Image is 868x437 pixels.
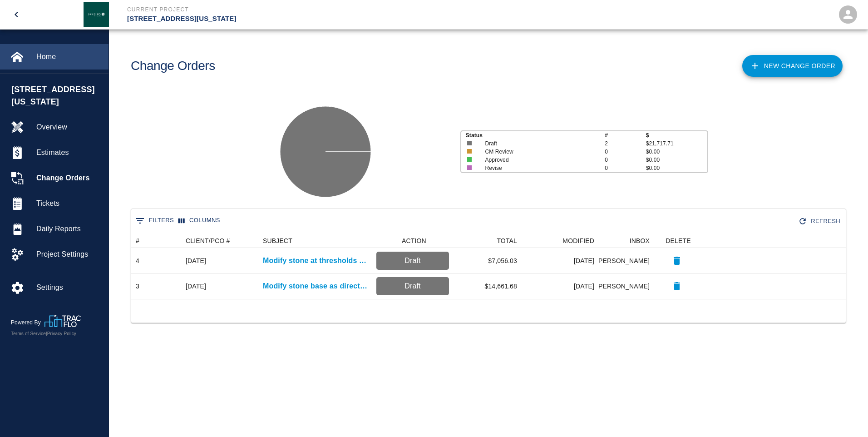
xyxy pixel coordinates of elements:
[599,233,654,248] div: INBOX
[136,256,139,265] div: 4
[666,233,690,248] div: DELETE
[372,233,454,248] div: ACTION
[522,273,599,299] div: [DATE]
[127,14,483,24] p: [STREET_ADDRESS][US_STATE]
[485,164,592,172] p: Revise
[36,249,101,260] span: Project Settings
[36,147,101,158] span: Estimates
[522,248,599,273] div: [DATE]
[646,148,708,156] p: $0.00
[605,148,646,156] p: 0
[605,139,646,148] p: 2
[630,233,650,248] div: INBOX
[44,315,81,327] img: TracFlo
[131,233,181,248] div: #
[562,233,594,248] div: MODIFIED
[497,233,517,248] div: TOTAL
[599,273,654,299] div: [PERSON_NAME]
[11,331,46,336] a: Terms of Service
[454,248,522,273] div: $7,056.03
[485,148,592,156] p: CM Review
[380,281,445,292] p: Draft
[823,393,868,437] iframe: Chat Widget
[46,331,47,336] span: |
[36,198,101,209] span: Tickets
[5,4,27,25] button: open drawer
[127,5,483,14] p: Current Project
[181,233,258,248] div: CLIENT/PCO #
[796,214,844,229] button: Refresh
[11,84,104,108] span: [STREET_ADDRESS][US_STATE]
[186,282,206,291] div: CE 238
[176,214,222,228] button: Select columns
[605,131,646,139] p: #
[36,173,101,184] span: Change Orders
[186,256,206,265] div: CE 237
[466,131,605,139] p: Status
[599,248,654,273] div: [PERSON_NAME]
[186,233,230,248] div: CLIENT/PCO #
[263,255,367,266] a: Modify stone at thresholds as directed
[136,233,139,248] div: #
[454,233,522,248] div: TOTAL
[47,331,76,336] a: Privacy Policy
[258,233,372,248] div: SUBJECT
[654,233,700,248] div: DELETE
[454,273,522,299] div: $14,661.68
[646,156,708,164] p: $0.00
[522,233,599,248] div: MODIFIED
[36,282,101,293] span: Settings
[131,59,215,74] h1: Change Orders
[646,131,708,139] p: $
[263,233,292,248] div: SUBJECT
[796,214,844,229] div: Refresh the list
[263,281,367,292] a: Modify stone base as directed
[402,233,426,248] div: ACTION
[11,318,44,327] p: Powered By
[605,164,646,172] p: 0
[133,214,176,228] button: Show filters
[646,164,708,172] p: $0.00
[36,51,101,62] span: Home
[485,156,592,164] p: Approved
[485,139,592,148] p: Draft
[646,139,708,148] p: $21,717.71
[136,282,139,291] div: 3
[36,122,101,133] span: Overview
[380,255,445,266] p: Draft
[84,2,109,27] img: Janeiro Inc
[742,55,843,77] a: New Change Order
[605,156,646,164] p: 0
[36,223,101,234] span: Daily Reports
